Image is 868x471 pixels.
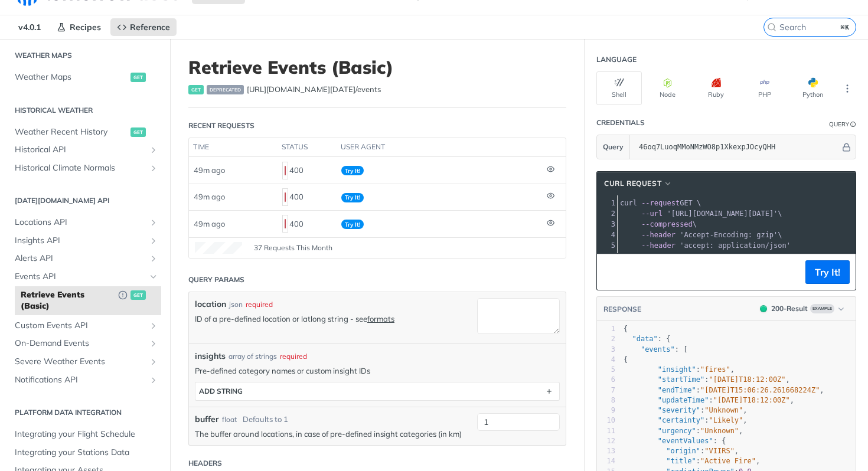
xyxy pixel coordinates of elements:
div: 400 [282,161,332,181]
div: Query Params [188,274,244,285]
div: 3 [597,345,615,355]
span: Retrieve Events (Basic) [21,289,112,312]
button: Python [790,71,836,105]
span: \ [620,210,782,218]
input: apikey [633,135,840,159]
div: 200 - Result [771,303,808,314]
h2: [DATE][DOMAIN_NAME] API [9,195,161,206]
h1: Retrieve Events (Basic) [188,57,566,78]
span: Notifications API [15,374,146,386]
span: : [ [624,345,687,354]
div: 12 [597,436,615,446]
span: Reference [130,22,170,32]
h2: Weather Maps [9,50,161,61]
a: Integrating your Flight Schedule [9,426,161,443]
h2: Historical Weather [9,105,161,116]
span: "eventValues" [658,437,713,445]
span: 49m ago [194,192,225,201]
button: Try It! [805,260,850,284]
div: Headers [188,458,222,469]
span: "startTime" [658,375,704,384]
span: get [130,290,146,300]
span: Insights API [15,235,146,247]
button: Show subpages for Historical Climate Normals [149,163,158,173]
div: 4 [597,230,617,240]
button: Show subpages for On-Demand Events [149,339,158,348]
div: Credentials [596,117,645,128]
span: "Unknown" [704,406,743,414]
div: ADD string [199,387,243,395]
a: Custom Events APIShow subpages for Custom Events API [9,317,161,335]
a: Insights APIShow subpages for Insights API [9,232,161,250]
span: "severity" [658,406,700,414]
span: 400 [285,219,286,228]
button: Show subpages for Severe Weather Events [149,357,158,367]
button: Show subpages for Insights API [149,236,158,246]
span: 49m ago [194,219,225,228]
a: formats [367,314,394,323]
span: On-Demand Events [15,338,146,349]
div: Recent Requests [188,120,254,131]
div: 11 [597,426,615,436]
button: Show subpages for Historical API [149,145,158,155]
p: ID of a pre-defined location or latlong string - see [195,313,471,324]
div: float [222,414,237,425]
th: time [189,138,278,157]
span: Try It! [341,220,364,229]
a: Historical APIShow subpages for Historical API [9,141,161,159]
span: 'accept: application/json' [680,241,791,250]
a: Reference [110,18,177,36]
span: "endTime" [658,386,696,394]
a: Severe Weather EventsShow subpages for Severe Weather Events [9,353,161,371]
span: : , [624,386,824,394]
span: 'Accept-Encoding: gzip' [680,231,778,239]
span: Weather Maps [15,71,128,83]
span: --header [641,241,676,250]
span: Locations API [15,217,146,228]
span: '[URL][DOMAIN_NAME][DATE]' [667,210,778,218]
span: "fires" [700,365,730,374]
div: 2 [597,334,615,344]
button: PHP [742,71,787,105]
div: 9 [597,405,615,416]
div: 3 [597,219,617,230]
span: v4.0.1 [12,18,47,36]
div: 4 [597,355,615,365]
span: "[DATE]T15:06:26.261668224Z" [700,386,820,394]
p: The buffer around locations, in case of pre-defined insight categories (in km) [195,429,471,439]
span: 37 Requests This Month [254,243,332,253]
span: : , [624,427,743,435]
button: Show subpages for Locations API [149,218,158,227]
div: Query [829,120,849,129]
span: Try It! [341,193,364,202]
span: curl [620,199,637,207]
span: 49m ago [194,165,225,175]
span: Try It! [341,166,364,175]
div: QueryInformation [829,120,856,129]
div: 14 [597,456,615,466]
a: Recipes [50,18,107,36]
i: Information [850,122,856,127]
h2: Platform DATA integration [9,407,161,418]
button: Shell [596,71,642,105]
button: Hide [840,141,853,153]
a: Notifications APIShow subpages for Notifications API [9,371,161,389]
div: 7 [597,385,615,395]
span: : { [624,437,726,445]
p: Pre-defined category names or custom insight IDs [195,365,560,376]
span: "Active Fire" [700,457,756,465]
button: Show subpages for Alerts API [149,254,158,263]
a: Historical Climate NormalsShow subpages for Historical Climate Normals [9,159,161,177]
span: Severe Weather Events [15,356,146,368]
span: { [624,325,628,333]
th: user agent [337,138,542,157]
a: Alerts APIShow subpages for Alerts API [9,250,161,267]
span: "insight" [658,365,696,374]
div: 5 [597,365,615,375]
label: buffer [195,413,219,426]
button: Show subpages for Notifications API [149,375,158,385]
div: Defaults to 1 [243,414,288,426]
span: 400 [285,192,286,202]
button: cURL Request [600,178,677,189]
kbd: ⌘K [838,21,853,33]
